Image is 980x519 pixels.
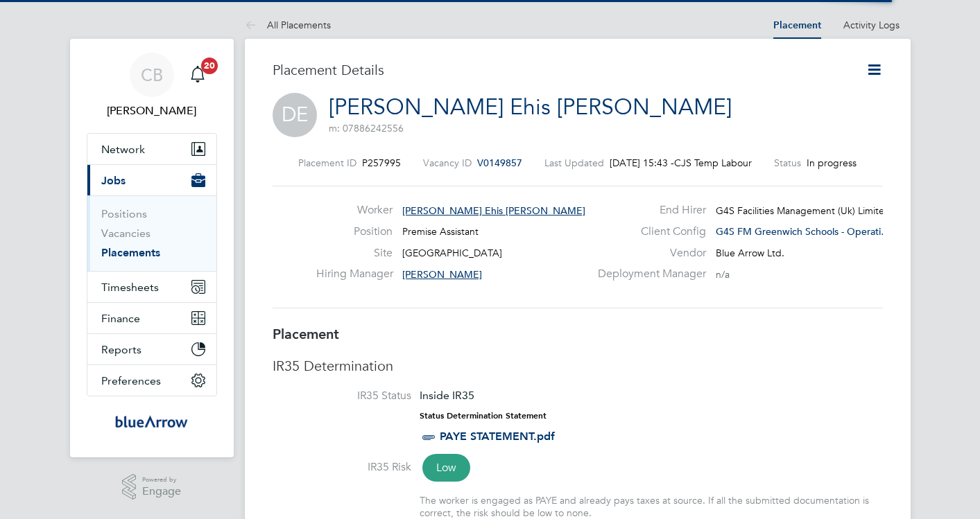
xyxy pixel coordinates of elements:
[402,268,482,281] span: [PERSON_NAME]
[201,58,218,74] span: 20
[590,246,706,261] label: Vendor
[87,53,217,119] a: CB[PERSON_NAME]
[544,157,604,169] label: Last Updated
[87,410,217,432] a: Go to home page
[273,389,411,403] label: IR35 Status
[273,326,339,342] b: Placement
[477,157,522,169] span: V0149857
[329,94,732,121] a: [PERSON_NAME] Ehis [PERSON_NAME]
[101,207,147,220] a: Positions
[87,365,216,396] button: Preferences
[316,267,393,281] label: Hiring Manager
[362,157,401,169] span: P257995
[329,122,404,134] span: m: 07886242556
[843,19,900,31] a: Activity Logs
[590,225,706,239] label: Client Config
[316,246,393,261] label: Site
[101,281,159,294] span: Timesheets
[70,39,234,457] nav: Main navigation
[273,460,411,475] label: IR35 Risk
[402,204,585,217] span: [PERSON_NAME] Ehis [PERSON_NAME]
[316,225,393,239] label: Position
[422,454,470,482] span: Low
[184,53,212,97] a: 20
[101,374,161,387] span: Preferences
[87,134,216,164] button: Network
[774,157,801,169] label: Status
[420,411,547,421] strong: Status Determination Statement
[101,143,145,156] span: Network
[716,225,891,238] span: G4S FM Greenwich Schools - Operati…
[590,267,706,281] label: Deployment Manager
[716,247,784,259] span: Blue Arrow Ltd.
[245,19,331,31] a: All Placements
[716,268,730,281] span: n/a
[402,247,502,259] span: [GEOGRAPHIC_DATA]
[142,486,181,498] span: Engage
[402,225,479,238] span: Premise Assistant
[87,334,216,364] button: Reports
[101,246,160,259] a: Placements
[101,227,151,240] a: Vacancies
[807,157,857,169] span: In progress
[101,174,126,187] span: Jobs
[142,474,181,486] span: Powered by
[316,203,393,218] label: Worker
[440,430,555,443] a: PAYE STATEMENT.pdf
[674,157,752,169] span: CJS Temp Labour
[273,61,845,79] h3: Placement Details
[87,195,216,271] div: Jobs
[101,312,140,325] span: Finance
[298,157,356,169] label: Placement ID
[610,157,674,169] span: [DATE] 15:43 -
[141,66,163,84] span: CB
[87,165,216,195] button: Jobs
[101,343,141,356] span: Reports
[420,494,883,519] div: The worker is engaged as PAYE and already pays taxes at source. If all the submitted documentatio...
[423,157,472,169] label: Vacancy ID
[115,410,187,432] img: bluearrow-logo-retina.png
[87,303,216,333] button: Finance
[273,93,317,137] span: DE
[716,204,891,217] span: G4S Facilities Management (Uk) Limited
[87,272,216,302] button: Timesheets
[122,474,181,500] a: Powered byEngage
[590,203,706,218] label: End Hirer
[87,103,217,119] span: Cosmin Balan
[420,389,474,402] span: Inside IR35
[773,19,821,31] a: Placement
[273,357,883,375] h3: IR35 Determination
